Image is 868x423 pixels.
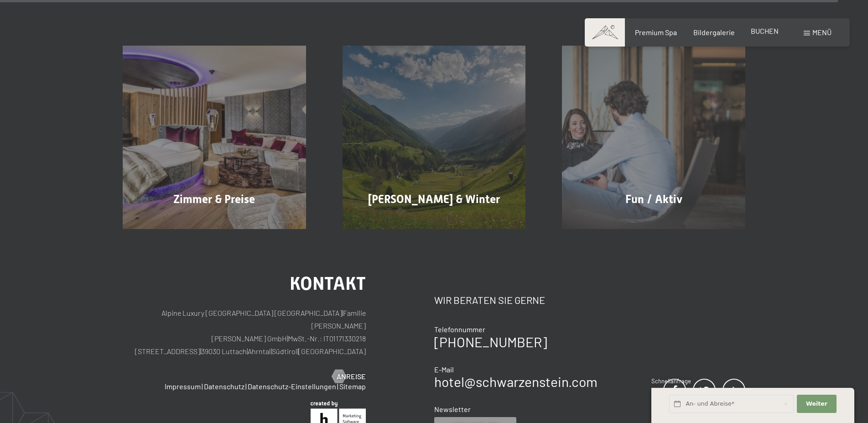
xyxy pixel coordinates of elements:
[544,46,764,229] a: Wellnesshotel Südtirol SCHWARZENSTEIN - Wellnessurlaub in den Alpen Fun / Aktiv
[342,308,343,317] span: |
[337,382,338,391] span: |
[297,347,298,355] span: |
[434,294,545,306] span: Wir beraten Sie gerne
[200,347,201,355] span: |
[434,365,454,374] span: E-Mail
[812,28,832,37] span: Menü
[625,193,682,206] span: Fun / Aktiv
[651,377,691,385] span: Schnellanfrage
[271,347,272,355] span: |
[290,273,366,294] span: Kontakt
[204,382,244,391] a: Datenschutz
[434,325,485,334] span: Telefonnummer
[165,382,201,391] a: Impressum
[248,382,336,391] a: Datenschutz-Einstellungen
[104,46,324,229] a: Wellnesshotel Südtirol SCHWARZENSTEIN - Wellnessurlaub in den Alpen Zimmer & Preise
[337,371,366,381] span: Anreise
[693,28,735,37] a: Bildergalerie
[332,371,366,381] a: Anreise
[434,334,547,350] a: [PHONE_NUMBER]
[245,382,247,391] span: |
[635,28,677,37] a: Premium Spa
[173,193,255,206] span: Zimmer & Preise
[324,46,544,229] a: Wellnesshotel Südtirol SCHWARZENSTEIN - Wellnessurlaub in den Alpen [PERSON_NAME] & Winter
[368,193,500,206] span: [PERSON_NAME] & Winter
[434,405,471,413] span: Newsletter
[806,400,827,408] span: Weiter
[797,395,836,413] button: Weiter
[751,26,779,35] a: BUCHEN
[202,382,203,391] span: |
[123,307,366,358] p: Alpine Luxury [GEOGRAPHIC_DATA] [GEOGRAPHIC_DATA] Familie [PERSON_NAME] [PERSON_NAME] GmbH MwSt.-...
[247,347,248,355] span: |
[339,382,366,391] a: Sitemap
[287,334,288,343] span: |
[434,373,598,390] a: hotel@schwarzenstein.com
